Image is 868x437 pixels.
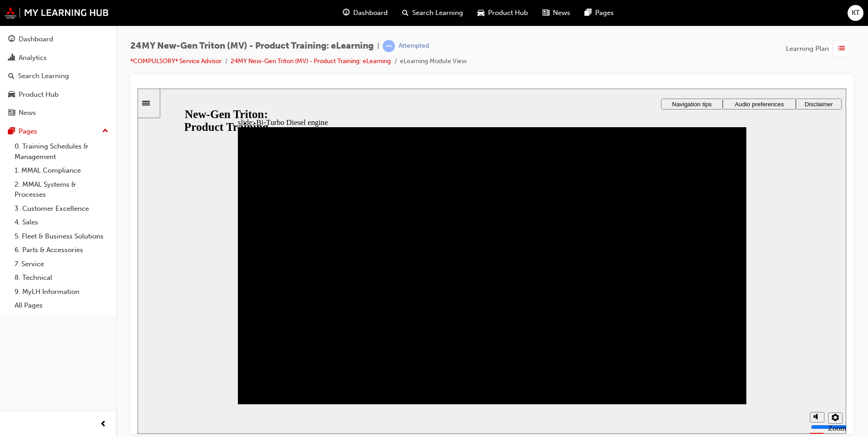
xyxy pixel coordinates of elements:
[478,7,484,19] span: car-icon
[786,40,853,57] button: Learning Plan
[100,419,107,430] span: prev-icon
[11,215,112,229] a: 4. Sales
[595,8,614,18] span: Pages
[585,10,658,21] button: Audio preferences
[8,91,15,99] span: car-icon
[11,178,112,202] a: 2. MMAL Systems & Processes
[852,8,860,18] span: KT
[8,128,15,136] span: pages-icon
[399,42,429,50] div: Attempted
[534,12,574,19] span: Navigation tips
[19,89,59,100] div: Product Hub
[377,41,379,51] span: |
[353,8,388,18] span: Dashboard
[690,324,705,335] button: Settings
[19,108,36,118] div: News
[4,29,112,123] button: DashboardAnalyticsSearch LearningProduct HubNews
[19,126,37,137] div: Pages
[523,10,585,21] button: Navigation tips
[400,56,467,67] li: eLearning Module View
[130,57,222,65] a: *COMPULSORY* Service Advisor
[673,335,732,342] input: volume
[11,243,112,257] a: 6. Parts & Accessories
[8,54,15,62] span: chart-icon
[4,123,112,140] button: Pages
[4,86,112,103] a: Product Hub
[658,10,704,21] button: Disclaimer
[4,68,112,84] a: Search Learning
[542,7,549,19] span: news-icon
[11,229,112,243] a: 5. Fleet & Business Solutions
[4,31,112,48] a: Dashboard
[11,271,112,285] a: 8. Technical
[383,40,395,52] span: learningRecordVerb_ATTEMPT-icon
[553,8,570,18] span: News
[4,104,112,121] a: News
[335,4,395,22] a: guage-iconDashboard
[412,8,463,18] span: Search Learning
[5,7,109,19] img: mmal
[470,4,535,22] a: car-iconProduct Hub
[11,257,112,271] a: 7. Service
[11,202,112,216] a: 3. Customer Excellence
[488,8,528,18] span: Product Hub
[395,4,470,22] a: search-iconSearch Learning
[11,298,112,313] a: All Pages
[672,323,687,334] button: Mute (Ctrl+Alt+M)
[402,7,409,19] span: search-icon
[8,35,15,44] span: guage-icon
[231,57,391,65] a: 24MY New-Gen Triton (MV) - Product Training: eLearning
[690,335,709,362] label: Zoom to fit
[343,7,350,19] span: guage-icon
[11,139,112,164] a: 0. Training Schedules & Management
[19,53,47,63] div: Analytics
[535,4,577,22] a: news-iconNews
[668,316,704,345] div: misc controls
[786,44,829,54] span: Learning Plan
[8,72,15,80] span: search-icon
[4,50,112,66] a: Analytics
[848,5,863,21] button: KT
[18,71,69,81] div: Search Learning
[8,109,15,117] span: news-icon
[585,7,592,19] span: pages-icon
[838,43,845,55] span: list-icon
[102,125,108,137] span: up-icon
[597,12,646,19] span: Audio preferences
[11,164,112,178] a: 1. MMAL Compliance
[130,41,374,51] span: 24MY New-Gen Triton (MV) - Product Training: eLearning
[11,285,112,299] a: 9. MyLH Information
[577,4,621,22] a: pages-iconPages
[19,34,53,45] div: Dashboard
[667,12,695,19] span: Disclaimer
